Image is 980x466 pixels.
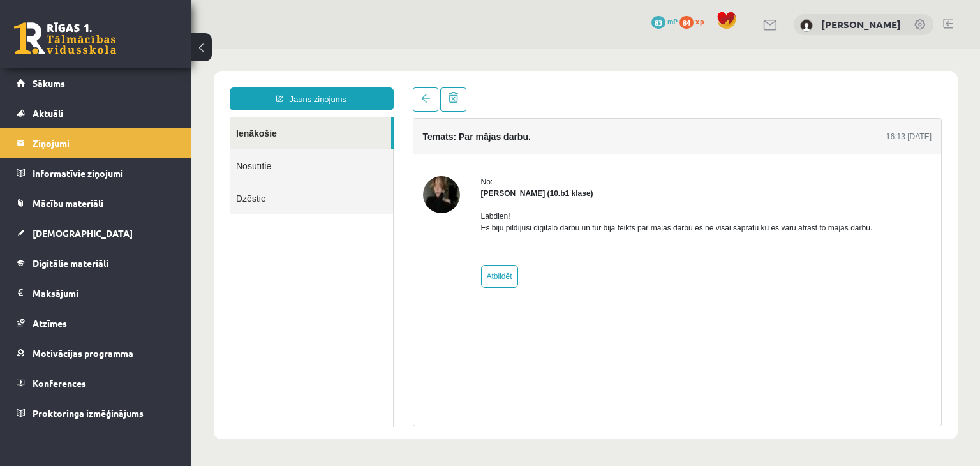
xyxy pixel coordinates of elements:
a: Atzīmes [17,308,175,338]
span: Digitālie materiāli [33,257,108,269]
span: Atzīmes [33,317,67,329]
legend: Maksājumi [33,278,175,308]
a: Atbildēt [290,216,327,239]
a: Informatīvie ziņojumi [17,158,175,188]
a: 83 mP [651,16,678,26]
p: Labdien! Es biju pildījusi digitālo darbu un tur bija teikts par mājas darbu,es ne visai sapratu ... [290,162,681,184]
a: Dzēstie [38,133,202,165]
span: Motivācijas programma [33,347,133,359]
span: Mācību materiāli [33,197,103,209]
legend: Ziņojumi [33,128,175,158]
a: [DEMOGRAPHIC_DATA] [17,218,175,248]
span: [DEMOGRAPHIC_DATA] [33,227,133,239]
a: 84 xp [679,16,710,26]
span: 83 [651,16,665,29]
a: Ienākošie [38,68,200,100]
a: Mācību materiāli [17,188,175,218]
span: Aktuāli [33,107,63,119]
div: No: [290,127,681,139]
span: mP [667,16,678,26]
legend: Informatīvie ziņojumi [33,158,175,188]
div: 16:13 [DATE] [695,82,740,93]
a: Ziņojumi [17,128,175,158]
span: 84 [679,16,694,29]
span: xp [695,16,704,26]
a: Maksājumi [17,278,175,308]
strong: [PERSON_NAME] (10.b1 klase) [290,140,402,149]
a: Sākums [17,68,175,98]
a: Rīgas 1. Tālmācības vidusskola [14,22,116,54]
h4: Temats: Par mājas darbu. [232,82,339,93]
a: Jauns ziņojums [38,38,202,61]
a: Proktoringa izmēģinājums [17,398,175,428]
a: Digitālie materiāli [17,248,175,278]
a: [PERSON_NAME] [821,18,901,31]
a: Aktuāli [17,98,175,128]
a: Nosūtītie [38,100,202,133]
img: Madara Andersone [232,127,269,164]
a: Konferences [17,368,175,398]
span: Konferences [33,377,86,389]
span: Sākums [33,77,65,89]
span: Proktoringa izmēģinājums [33,407,144,419]
img: Raivo Jurciks [800,19,813,32]
a: Motivācijas programma [17,338,175,368]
